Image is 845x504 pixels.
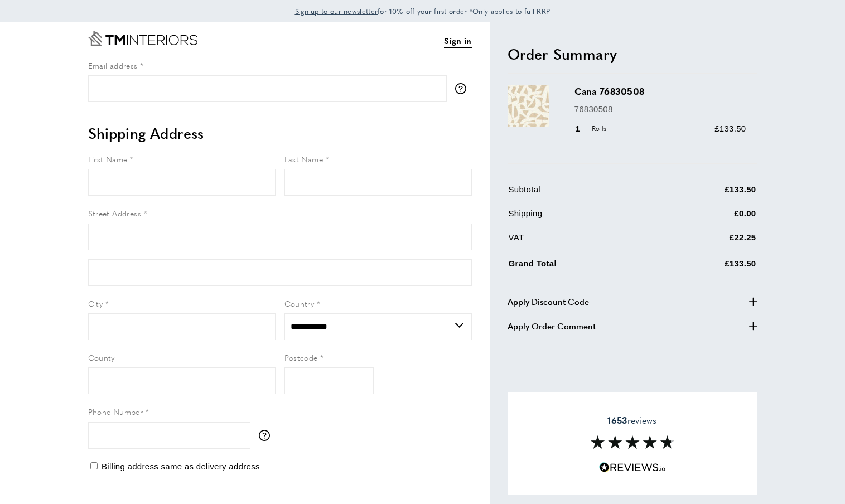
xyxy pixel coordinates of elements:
[659,255,756,279] td: £133.50
[284,298,315,309] span: Country
[284,153,323,164] span: Last Name
[659,231,756,253] td: £22.25
[586,123,610,134] span: Rolls
[508,319,596,333] span: Apply Order Comment
[284,352,318,363] span: Postcode
[659,183,756,205] td: £133.50
[88,123,472,143] h2: Shipping Address
[509,255,658,279] td: Grand Total
[295,6,378,16] span: Sign up to our newsletter
[508,295,589,308] span: Apply Discount Code
[88,153,128,164] span: First Name
[259,430,276,441] button: More information
[574,122,611,135] div: 1
[295,6,378,17] a: Sign up to our newsletter
[88,207,142,219] span: Street Address
[509,183,658,205] td: Subtotal
[455,83,472,94] button: More information
[102,462,260,471] span: Billing address same as delivery address
[444,34,471,48] a: Sign in
[88,298,103,309] span: City
[90,462,98,469] input: Billing address same as delivery address
[508,85,549,127] img: Cana 76830508
[599,462,666,473] img: Reviews.io 5 stars
[508,44,757,64] h2: Order Summary
[88,60,138,71] span: Email address
[607,415,656,426] span: reviews
[607,414,627,427] strong: 1653
[88,406,143,417] span: Phone Number
[88,352,115,363] span: County
[509,207,658,229] td: Shipping
[574,85,746,98] h3: Cana 76830508
[574,103,746,116] p: 76830508
[509,231,658,253] td: VAT
[88,31,197,46] a: Go to Home page
[714,124,746,133] span: £133.50
[591,435,674,449] img: Reviews section
[295,6,551,16] span: for 10% off your first order *Only applies to full RRP
[659,207,756,229] td: £0.00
